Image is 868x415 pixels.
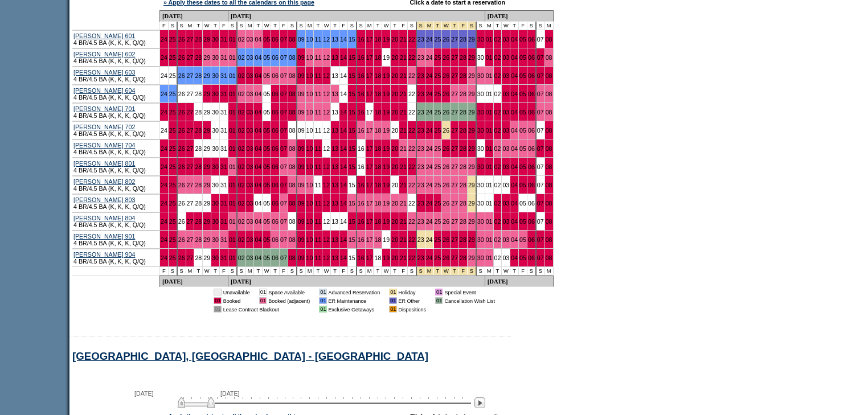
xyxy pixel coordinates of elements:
[460,54,466,61] a: 28
[306,127,313,134] a: 10
[502,127,509,134] a: 03
[255,127,261,134] a: 04
[426,127,433,134] a: 24
[229,127,236,134] a: 01
[417,36,424,43] a: 23
[314,91,321,97] a: 11
[349,127,355,134] a: 15
[494,109,501,116] a: 02
[400,127,407,134] a: 21
[331,91,338,97] a: 13
[263,72,270,79] a: 05
[314,109,321,116] a: 11
[169,72,176,79] a: 25
[247,145,253,152] a: 03
[238,91,245,97] a: 02
[340,36,347,43] a: 14
[451,54,458,61] a: 27
[349,36,355,43] a: 15
[247,72,253,79] a: 03
[73,69,135,76] a: [PERSON_NAME] 603
[178,36,185,43] a: 26
[358,91,365,97] a: 16
[178,91,185,97] a: 26
[280,36,287,43] a: 07
[426,54,433,61] a: 24
[435,54,441,61] a: 25
[323,127,330,134] a: 12
[358,127,365,134] a: 16
[443,127,449,134] a: 26
[212,72,219,79] a: 30
[247,91,253,97] a: 03
[73,124,135,130] a: [PERSON_NAME] 702
[486,72,493,79] a: 01
[178,54,185,61] a: 26
[280,145,287,152] a: 07
[451,91,458,97] a: 27
[451,109,458,116] a: 27
[477,72,484,79] a: 30
[220,54,227,61] a: 31
[247,127,253,134] a: 03
[349,91,355,97] a: 15
[358,72,365,79] a: 16
[451,36,458,43] a: 27
[349,54,355,61] a: 15
[468,72,475,79] a: 29
[528,91,535,97] a: 06
[477,91,484,97] a: 30
[519,36,526,43] a: 05
[169,91,176,97] a: 25
[220,36,227,43] a: 31
[73,32,135,39] a: [PERSON_NAME] 601
[306,36,313,43] a: 10
[435,72,441,79] a: 25
[519,109,526,116] a: 05
[195,72,202,79] a: 28
[73,51,135,57] a: [PERSON_NAME] 602
[374,109,381,116] a: 18
[451,127,458,134] a: 27
[178,127,185,134] a: 26
[366,91,373,97] a: 17
[280,91,287,97] a: 07
[73,87,135,94] a: [PERSON_NAME] 604
[417,127,424,134] a: 23
[502,54,509,61] a: 03
[435,109,441,116] a: 25
[528,54,535,61] a: 06
[263,127,270,134] a: 05
[537,127,544,134] a: 07
[486,54,493,61] a: 01
[161,54,167,61] a: 24
[255,72,261,79] a: 04
[331,54,338,61] a: 13
[314,127,321,134] a: 11
[528,127,535,134] a: 06
[546,91,552,97] a: 08
[443,109,449,116] a: 26
[417,54,424,61] a: 23
[161,109,167,116] a: 24
[187,72,194,79] a: 27
[528,36,535,43] a: 06
[298,72,305,79] a: 09
[468,127,475,134] a: 29
[238,36,245,43] a: 02
[400,109,407,116] a: 21
[247,54,253,61] a: 03
[212,54,219,61] a: 30
[349,72,355,79] a: 15
[502,36,509,43] a: 03
[528,109,535,116] a: 06
[323,72,330,79] a: 12
[426,91,433,97] a: 24
[340,109,347,116] a: 14
[417,109,424,116] a: 23
[443,36,449,43] a: 26
[460,127,466,134] a: 28
[443,54,449,61] a: 26
[426,72,433,79] a: 24
[212,109,219,116] a: 30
